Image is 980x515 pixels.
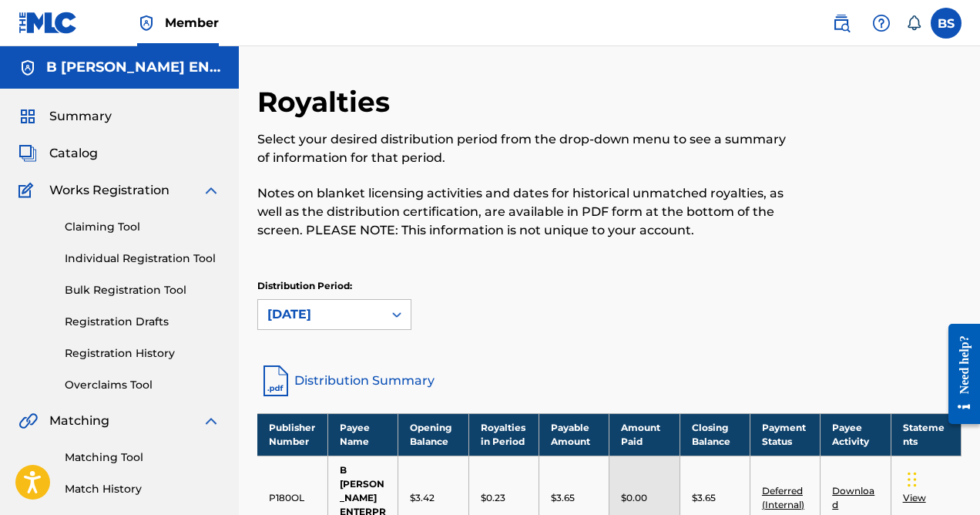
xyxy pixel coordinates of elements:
img: Top Rightsholder [137,14,156,32]
a: Public Search [826,8,857,39]
img: expand [202,181,220,200]
span: Summary [49,107,112,126]
span: Member [165,14,219,32]
th: Royalties in Period [468,413,539,456]
p: Notes on blanket licensing activities and dates for historical unmatched royalties, as well as th... [257,184,800,240]
th: Amount Paid [609,413,680,456]
img: Catalog [18,144,37,163]
img: MLC Logo [18,12,78,34]
div: Help [866,8,897,39]
a: Distribution Summary [257,362,962,399]
div: [DATE] [267,305,374,324]
span: Catalog [49,144,98,163]
span: Matching [49,412,109,430]
th: Publisher Number [257,413,327,456]
img: search [832,14,851,32]
th: Statements [891,413,961,456]
p: $3.65 [692,491,716,505]
a: Matching Tool [65,449,220,466]
a: Registration Drafts [65,314,220,330]
div: Notifications [906,15,921,31]
p: $0.00 [621,491,647,505]
h5: B STEVENS ENTERPRISES [46,59,220,76]
a: Bulk Registration Tool [65,282,220,298]
span: Works Registration [49,181,169,200]
a: Download [832,485,874,510]
img: Accounts [18,59,37,77]
a: Deferred (Internal) [762,485,804,510]
p: $3.65 [551,491,575,505]
img: distribution-summary-pdf [257,362,294,399]
div: User Menu [931,8,962,39]
a: CatalogCatalog [18,144,98,163]
th: Payment Status [750,413,820,456]
div: Drag [908,456,917,503]
a: SummarySummary [18,107,112,126]
th: Opening Balance [398,413,468,456]
a: Registration History [65,345,220,362]
p: Distribution Period: [257,279,411,293]
p: $3.42 [410,491,435,505]
h2: Royalties [257,85,398,119]
th: Payable Amount [539,413,609,456]
th: Payee Activity [821,413,891,456]
th: Payee Name [327,413,398,456]
th: Closing Balance [680,413,750,456]
img: expand [202,412,220,430]
a: Claiming Tool [65,219,220,235]
iframe: Resource Center [937,312,980,436]
p: $0.23 [481,491,505,505]
img: Works Registration [18,181,39,200]
p: Select your desired distribution period from the drop-down menu to see a summary of information f... [257,130,800,167]
img: Summary [18,107,37,126]
a: Match History [65,481,220,497]
a: Overclaims Tool [65,377,220,393]
iframe: Chat Widget [903,441,980,515]
img: Matching [18,412,38,430]
a: Individual Registration Tool [65,251,220,267]
img: help [872,14,891,32]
